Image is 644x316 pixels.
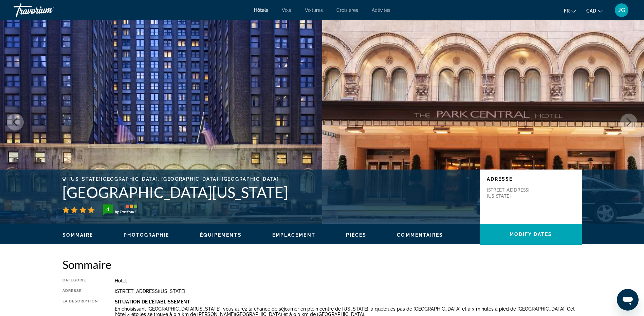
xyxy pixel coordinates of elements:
div: Adresse [62,289,98,294]
a: Voitures [305,7,323,13]
iframe: Bouton de lancement de la fenêtre de messagerie [617,289,639,311]
span: Emplacement [272,232,315,238]
button: Équipements [200,232,242,238]
span: Pièces [346,232,367,238]
img: TrustYou guest rating badge [103,204,137,215]
button: Pièces [346,232,367,238]
button: User Menu [613,3,630,17]
button: Change language [564,6,576,16]
span: Sommaire [62,232,93,238]
h1: [GEOGRAPHIC_DATA][US_STATE] [62,183,473,201]
a: Travorium [14,1,81,19]
h2: Sommaire [62,258,582,271]
span: Modify Dates [510,232,552,237]
button: Photographie [124,232,169,238]
span: CAD [586,8,596,14]
button: Commentaires [397,232,443,238]
span: [US_STATE][GEOGRAPHIC_DATA], [GEOGRAPHIC_DATA], [GEOGRAPHIC_DATA] [69,176,279,182]
button: Sommaire [62,232,93,238]
button: Modify Dates [480,224,582,245]
span: fr [564,8,570,14]
div: [STREET_ADDRESS][US_STATE] [115,289,582,294]
span: JG [618,7,625,14]
p: [STREET_ADDRESS][US_STATE] [487,187,541,199]
div: 4 [101,205,115,213]
p: Adresse [487,176,575,182]
a: Vols [282,7,291,13]
b: Situation De L'établissement [115,299,190,304]
button: Previous image [7,114,24,131]
a: Croisières [336,7,358,13]
a: Hôtels [254,7,268,13]
button: Next image [620,114,637,131]
button: Change currency [586,6,603,16]
div: Hotel [115,278,582,283]
div: Catégorie [62,278,98,283]
span: Commentaires [397,232,443,238]
a: Activités [372,7,390,13]
span: Photographie [124,232,169,238]
span: Équipements [200,232,242,238]
button: Emplacement [272,232,315,238]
